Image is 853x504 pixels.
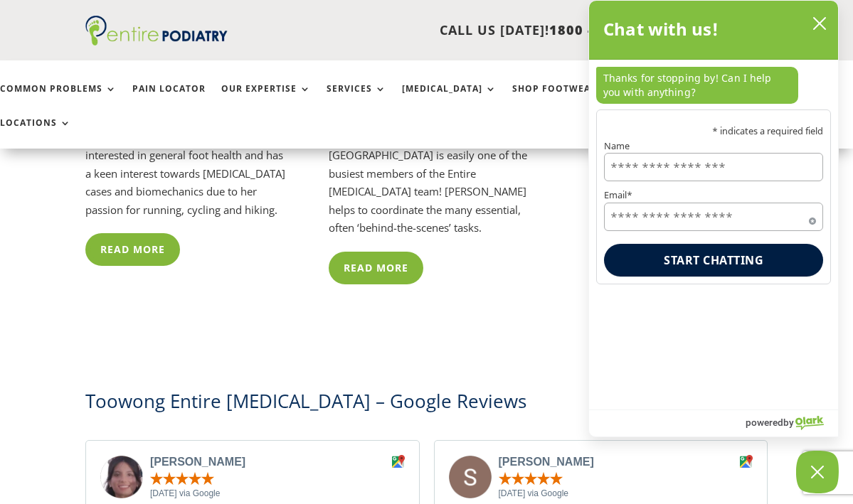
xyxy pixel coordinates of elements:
a: Read More [85,233,180,266]
a: Pain Locator [132,84,206,114]
span: 1800 4 ENTIRE [549,21,650,38]
h3: [PERSON_NAME] [499,455,732,470]
span: Rated 5 [150,472,214,485]
a: Entire Podiatry [85,34,228,48]
h2: Toowong Entire [MEDICAL_DATA] – Google Reviews [85,388,768,421]
span: powered [746,413,783,431]
p: [PERSON_NAME] is the Practice Manager for Entire [MEDICAL_DATA]. With 9 clinics across [GEOGRAPHI... [329,92,534,237]
span: by [783,413,794,431]
h2: Chat with us! [603,15,719,43]
a: [MEDICAL_DATA] [402,84,497,114]
label: Email* [604,191,823,200]
a: Shop Footwear [512,84,611,114]
button: close chatbox [808,13,831,34]
button: Start chatting [604,244,823,277]
a: Our Expertise [221,84,311,114]
a: Read More [329,252,423,284]
p: * indicates a required field [604,127,823,136]
p: [PERSON_NAME] completed a Bachelor of [MEDICAL_DATA] at the [GEOGRAPHIC_DATA] (QUT). She is inter... [85,92,290,220]
span: Required field [809,215,816,222]
label: Name [604,141,823,151]
input: Name [604,153,823,181]
span: Rated 5 [499,472,563,485]
h3: [PERSON_NAME] [150,455,383,470]
a: Powered by Olark [746,410,838,436]
img: logo (1) [85,16,228,45]
button: Close Chatbox [796,451,839,493]
span: [DATE] via Google [150,488,405,500]
input: Email [604,203,823,231]
p: Thanks for stopping by! Can I help you with anything? [596,67,798,104]
span: [DATE] via Google [499,488,753,500]
p: CALL US [DATE]! [237,21,650,40]
a: Services [327,84,386,114]
div: chat [589,60,838,109]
